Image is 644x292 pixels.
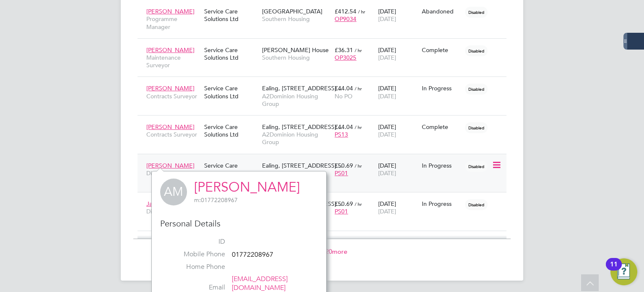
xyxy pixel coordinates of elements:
div: Service Care Solutions Ltd [202,42,260,66]
span: £44.04 [335,84,353,92]
span: 20 [325,247,332,255]
span: / hr [355,47,362,53]
div: 11 [610,264,618,275]
span: Disrepair Surveyor [146,208,200,215]
span: PS13 [335,131,348,138]
span: [PERSON_NAME] [146,162,195,169]
span: [PERSON_NAME] [146,46,195,54]
span: [DATE] [378,208,396,215]
span: [GEOGRAPHIC_DATA] [262,8,322,15]
span: Contracts Surveyor [146,92,200,100]
div: Service Care Solutions Ltd [202,3,260,27]
span: [PERSON_NAME] House [262,46,329,54]
span: £50.69 [335,200,353,208]
a: [PERSON_NAME]Programme ManagerService Care Solutions Ltd[GEOGRAPHIC_DATA]Southern Housing£412.54 ... [144,3,506,10]
a: [PERSON_NAME]Disrepair SurveyorService Care Solutions LtdEaling, [STREET_ADDRESS]…A2Dominion Hous... [144,157,506,164]
span: Disabled [465,84,488,95]
div: Service Care Solutions Ltd [202,158,260,181]
span: / hr [355,124,362,130]
a: [EMAIL_ADDRESS][DOMAIN_NAME] [232,275,288,292]
span: [DATE] [378,54,396,61]
span: Disabled [465,199,488,210]
a: [PERSON_NAME]Maintenance SurveyorService Care Solutions Ltd[PERSON_NAME] HouseSouthern Housing£36... [144,42,506,49]
span: A2Dominion Housing Group [262,169,330,184]
span: Disrepair Surveyor [146,169,200,177]
span: [DATE] [378,15,396,23]
h3: Personal Details [160,218,318,229]
span: Southern Housing [262,54,330,61]
span: £50.69 [335,162,353,169]
label: Mobile Phone [166,250,225,259]
span: AM [160,179,187,205]
span: m: [194,196,201,204]
span: Contracts Surveyor [146,131,200,138]
span: Disabled [465,122,488,133]
a: Jarrah Al-MoftenDisrepair SurveyorService Care Solutions LtdEaling, [STREET_ADDRESS]…A2Dominion H... [144,195,506,203]
span: Maintenance Surveyor [146,54,200,69]
div: [DATE] [376,3,420,27]
span: £412.54 [335,8,356,15]
div: [DATE] [376,158,420,181]
span: / hr [355,201,362,207]
div: Abandoned [422,8,461,15]
button: Open Resource Center, 11 new notifications [610,258,637,285]
div: [DATE] [376,196,420,219]
span: Ealing, [STREET_ADDRESS]… [262,162,342,169]
label: ID [166,237,225,246]
span: OP9034 [335,15,356,23]
div: Service Care Solutions Ltd [202,80,260,104]
span: A2Dominion Housing Group [262,131,330,146]
span: 01772208967 [232,250,273,259]
span: / hr [355,163,362,169]
span: Disabled [465,7,488,18]
span: Programme Manager [146,15,200,30]
span: Southern Housing [262,15,330,23]
span: Show more [310,247,347,255]
div: [DATE] [376,119,420,142]
div: [DATE] [376,80,420,104]
label: Home Phone [166,263,225,271]
span: [PERSON_NAME] [146,8,195,15]
div: In Progress [422,162,461,169]
span: £36.31 [335,46,353,54]
span: / hr [358,8,365,15]
span: £44.04 [335,123,353,131]
span: [DATE] [378,169,396,177]
span: Ealing, [STREET_ADDRESS]… [262,84,342,92]
span: Disabled [465,45,488,56]
span: OP3025 [335,54,356,61]
div: In Progress [422,200,461,208]
span: [PERSON_NAME] [146,123,195,131]
a: [PERSON_NAME]Contracts SurveyorService Care Solutions LtdEaling, [STREET_ADDRESS]…A2Dominion Hous... [144,118,506,126]
span: PS01 [335,208,348,215]
div: [DATE] [376,42,420,66]
span: Disabled [465,161,488,172]
a: [PERSON_NAME] [194,179,300,195]
span: No PO [335,92,353,100]
span: / hr [355,85,362,92]
div: Complete [422,46,461,54]
a: [PERSON_NAME]Contracts SurveyorService Care Solutions LtdEaling, [STREET_ADDRESS]…A2Dominion Hous... [144,80,506,87]
span: Jarrah Al-Moften [146,200,191,208]
span: A2Dominion Housing Group [262,92,330,108]
div: Complete [422,123,461,131]
span: [DATE] [378,131,396,138]
span: Ealing, [STREET_ADDRESS]… [262,123,342,131]
span: 01772208967 [194,196,238,204]
span: [PERSON_NAME] [146,84,195,92]
span: PS01 [335,169,348,177]
div: In Progress [422,84,461,92]
label: Email [166,283,225,292]
div: Service Care Solutions Ltd [202,119,260,142]
span: [DATE] [378,92,396,100]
